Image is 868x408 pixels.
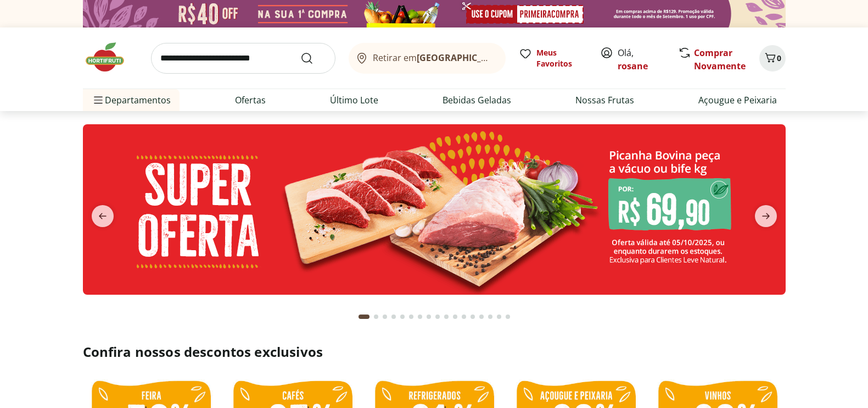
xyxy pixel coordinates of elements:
[235,93,266,107] a: Ofertas
[759,45,786,71] button: Carrinho
[433,304,442,330] button: Go to page 9 from fs-carousel
[486,304,495,330] button: Go to page 15 from fs-carousel
[83,124,786,295] img: super oferta
[83,41,138,74] img: Hortifruti
[694,47,746,72] a: Comprar Novamente
[398,304,407,330] button: Go to page 5 from fs-carousel
[503,304,512,330] button: Go to page 17 from fs-carousel
[442,304,451,330] button: Go to page 10 from fs-carousel
[477,304,486,330] button: Go to page 14 from fs-carousel
[92,87,105,113] button: Menu
[618,46,667,73] span: Olá,
[495,304,503,330] button: Go to page 16 from fs-carousel
[777,53,781,63] span: 0
[460,304,468,330] button: Go to page 12 from fs-carousel
[373,53,494,63] span: Retirar em
[451,304,460,330] button: Go to page 11 from fs-carousel
[151,43,335,74] input: search
[349,43,506,74] button: Retirar em[GEOGRAPHIC_DATA]/[GEOGRAPHIC_DATA]
[417,52,602,64] b: [GEOGRAPHIC_DATA]/[GEOGRAPHIC_DATA]
[698,93,777,107] a: Açougue e Peixaria
[380,304,389,330] button: Go to page 3 from fs-carousel
[300,52,327,65] button: Submit Search
[372,304,380,330] button: Go to page 2 from fs-carousel
[389,304,398,330] button: Go to page 4 from fs-carousel
[83,205,122,227] button: previous
[519,47,587,69] a: Meus Favoritos
[746,205,786,227] button: next
[424,304,433,330] button: Go to page 8 from fs-carousel
[468,304,477,330] button: Go to page 13 from fs-carousel
[83,343,786,361] h2: Confira nossos descontos exclusivos
[407,304,416,330] button: Go to page 6 from fs-carousel
[536,47,587,69] span: Meus Favoritos
[575,93,634,107] a: Nossas Frutas
[330,93,378,107] a: Último Lote
[92,87,171,113] span: Departamentos
[416,304,424,330] button: Go to page 7 from fs-carousel
[618,60,648,72] a: rosane
[356,304,372,330] button: Current page from fs-carousel
[443,93,511,107] a: Bebidas Geladas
